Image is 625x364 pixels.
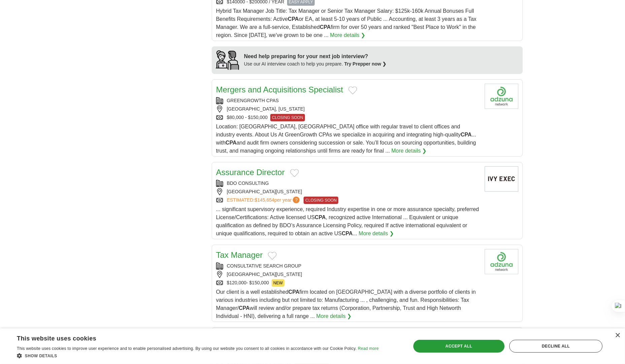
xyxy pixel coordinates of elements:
[216,124,476,154] span: Location: [GEOGRAPHIC_DATA], [GEOGRAPHIC_DATA] office with regular travel to client offices and i...
[413,340,505,353] div: Accept all
[225,140,237,146] strong: CPA
[330,31,366,39] a: More details ❯
[216,279,479,287] div: $120,000- $150,000
[25,354,57,358] span: Show details
[485,84,518,109] img: Company logo
[216,289,476,319] span: Our client is a well established firm located on [GEOGRAPHIC_DATA] with a diverse portfolio of cl...
[358,346,379,351] a: Read more, opens a new window
[216,97,479,104] div: GREENGROWTH CPAS
[348,86,357,94] button: Add to favorite jobs
[290,169,299,177] button: Add to favorite jobs
[216,271,479,278] div: [GEOGRAPHIC_DATA][US_STATE]
[391,147,427,155] a: More details ❯
[359,230,394,238] a: More details ❯
[272,279,284,287] span: NEW
[17,332,362,342] div: This website uses cookies
[509,340,602,353] div: Decline all
[244,60,387,68] div: Use our AI interview coach to help you prepare.
[288,16,299,22] strong: CPA
[270,114,305,121] span: CLOSING SOON
[342,231,353,236] strong: CPA
[485,249,518,274] img: Company logo
[315,214,326,220] strong: CPA
[216,114,479,121] div: $80,000 - $150,000
[304,197,338,204] span: CLOSING SOON
[216,250,263,259] a: Tax Manager
[320,24,331,30] strong: CPA
[344,61,387,67] a: Try Prepper now ❯
[293,197,300,203] span: ?
[316,312,352,320] a: More details ❯
[227,197,301,204] a: ESTIMATED:$145,654per year?
[239,305,250,311] strong: CPA
[485,166,518,192] img: Company logo
[216,262,479,270] div: CONSULTATIVE SEARCH GROUP
[17,346,357,351] span: This website uses cookies to improve user experience and to enable personalised advertising. By u...
[216,85,343,94] a: Mergers and Acquisitions Specialist
[244,52,387,60] div: Need help preparing for your next job interview?
[216,8,477,38] span: Hybrid Tax Manager Job Title: Tax Manager or Senior Tax Manager Salary: $125k-160k Annual Bonuses...
[216,206,479,236] span: ... significant supervisory experience, required Industry expertise in one or more assurance spec...
[461,132,472,137] strong: CPA
[216,188,479,195] div: [GEOGRAPHIC_DATA][US_STATE]
[216,168,285,177] a: Assurance Director
[255,197,274,203] span: $145,654
[216,106,479,113] div: [GEOGRAPHIC_DATA], [US_STATE]
[615,333,620,338] div: Close
[216,180,479,187] div: BDO CONSULTING
[288,289,300,295] strong: CPA
[268,252,277,260] button: Add to favorite jobs
[17,352,379,359] div: Show details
